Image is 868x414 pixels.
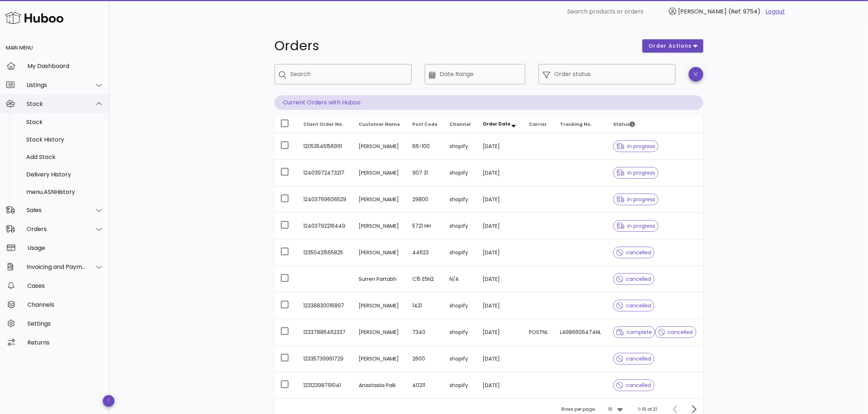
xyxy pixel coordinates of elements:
td: [PERSON_NAME] [353,160,406,186]
td: [DATE] [477,319,523,346]
div: Delivery History [26,171,104,178]
td: [PERSON_NAME] [353,239,406,266]
span: in progress [616,197,655,202]
td: 12337886462337 [298,319,353,346]
div: 1-10 of 21 [638,406,657,413]
td: shopify [444,133,477,160]
div: Returns [27,339,104,346]
th: Tracking No. [554,116,608,133]
td: shopify [444,239,477,266]
span: Tracking No. [560,121,592,127]
div: Add Stock [26,154,104,160]
td: Anastasiia Palii [353,372,406,398]
td: [DATE] [477,346,523,372]
a: Logout [766,7,785,16]
span: (Ref: 9754) [728,7,760,16]
span: Channel [449,121,471,127]
div: My Dashboard [27,63,104,69]
span: cancelled [616,303,651,308]
td: 5721 HH [406,213,444,239]
td: shopify [444,213,477,239]
span: complete [616,330,652,335]
div: menu.ASNHistory [26,188,104,195]
td: 1421 [406,292,444,319]
td: 40211 [406,372,444,398]
div: Usage [27,244,104,251]
span: order actions [648,42,692,50]
td: [PERSON_NAME] [353,292,406,319]
td: Surren Partabh [353,266,406,292]
td: 907 31 [406,160,444,186]
th: Channel [444,116,477,133]
button: order actions [642,39,703,52]
td: 12312398791041 [298,372,353,398]
span: cancelled [658,330,693,335]
td: [DATE] [477,133,523,160]
div: Listings [27,81,86,88]
td: 12350421565825 [298,239,353,266]
div: Stock [27,100,86,107]
td: C15 E5N2 [406,266,444,292]
td: [DATE] [477,292,523,319]
td: 44623 [406,239,444,266]
span: in progress [616,144,655,149]
td: shopify [444,186,477,213]
span: Status [613,121,635,127]
span: cancelled [616,250,651,255]
th: Order Date: Sorted descending. Activate to remove sorting. [477,116,523,133]
td: shopify [444,372,477,398]
th: Status [607,116,703,133]
td: shopify [444,292,477,319]
td: [DATE] [477,186,523,213]
div: Cases [27,282,104,289]
span: Customer Name [359,121,400,127]
span: cancelled [616,276,651,282]
td: 2600 [406,346,444,372]
td: N/A [444,266,477,292]
td: [PERSON_NAME] [353,213,406,239]
div: Settings [27,320,104,327]
td: [DATE] [477,266,523,292]
td: [DATE] [477,213,523,239]
th: Carrier [523,116,554,133]
th: Client Order No. [298,116,353,133]
td: [PERSON_NAME] [353,186,406,213]
td: [PERSON_NAME] [353,319,406,346]
td: POSTNL [523,319,554,346]
span: Post Code [412,121,437,127]
td: [DATE] [477,160,523,186]
p: Current Orders with Huboo [275,95,703,110]
td: [PERSON_NAME] [353,346,406,372]
td: 12053545156991 [298,133,353,160]
td: [DATE] [477,372,523,398]
td: 66-100 [406,133,444,160]
td: 7340 [406,319,444,346]
td: shopify [444,319,477,346]
td: 12338830016897 [298,292,353,319]
td: [PERSON_NAME] [353,133,406,160]
div: Invoicing and Payments [27,263,86,270]
td: 12403972473217 [298,160,353,186]
span: cancelled [616,383,651,388]
span: Order Date [483,121,510,127]
span: cancelled [616,356,651,361]
div: Channels [27,301,104,308]
div: Orders [27,226,86,232]
td: 29800 [406,186,444,213]
td: 12403769606529 [298,186,353,213]
span: [PERSON_NAME] [678,7,727,16]
div: 10 [608,406,613,413]
td: LA986606474NL [554,319,608,346]
span: in progress [616,223,655,228]
img: Huboo Logo [5,10,63,26]
h1: Orders [275,39,634,52]
td: shopify [444,346,477,372]
th: Customer Name [353,116,406,133]
div: Stock History [26,136,104,143]
span: Client Order No. [304,121,344,127]
td: 12403792216449 [298,213,353,239]
span: Carrier [529,121,547,127]
td: shopify [444,160,477,186]
div: Sales [27,207,86,214]
td: 12335739961729 [298,346,353,372]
